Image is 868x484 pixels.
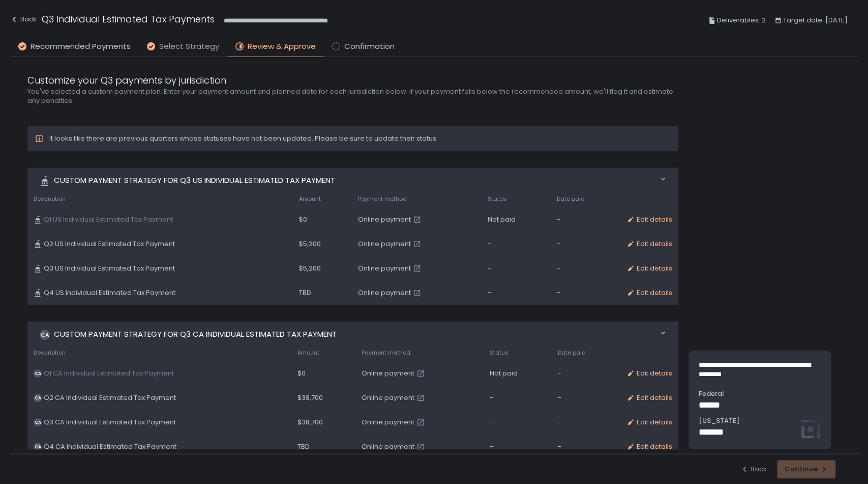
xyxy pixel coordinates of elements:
[558,418,614,427] div: -
[490,369,546,378] div: Not paid
[626,239,672,249] button: Edit details
[27,73,226,87] span: Customize your Q3 payments by jurisdiction
[299,288,311,298] span: TBD
[358,239,411,249] span: Online payment
[44,418,176,427] span: Q3 CA Individual Estimated Tax Payment
[490,349,508,357] span: Status
[740,465,767,474] button: Back
[490,442,546,451] div: -
[557,264,614,273] div: -
[558,349,586,357] span: Date paid
[626,215,672,224] button: Edit details
[34,195,66,203] span: Description
[299,239,321,249] span: $5,200
[34,444,41,450] text: CA
[362,442,414,451] span: Online payment
[557,239,614,249] div: -
[40,331,49,338] text: CA
[699,416,821,425] span: [US_STATE]
[299,264,321,273] span: $5,200
[626,264,672,273] button: Edit details
[488,195,506,203] span: Status
[44,264,175,273] span: Q3 US Individual Estimated Tax Payment
[558,442,614,451] div: -
[297,369,306,378] span: $0
[358,195,407,203] span: Payment method
[362,349,410,357] span: Payment method
[626,288,672,298] button: Edit details
[49,134,438,143] div: It looks like there are previous quarters whose statuses have not been updated. Please be sure to...
[297,418,323,427] span: $38,700
[717,14,766,26] span: Deliverables: 2
[34,370,41,377] text: CA
[488,264,545,273] div: -
[362,393,414,402] span: Online payment
[31,41,131,52] span: Recommended Payments
[54,329,337,340] span: Custom Payment strategy for Q3 CA Individual Estimated Tax Payment
[10,13,37,25] div: Back
[358,264,411,273] span: Online payment
[44,288,175,298] span: Q4 US Individual Estimated Tax Payment
[34,349,66,357] span: Description
[557,288,614,298] div: -
[54,175,335,186] span: Custom Payment strategy for Q3 US Individual Estimated Tax Payment
[34,419,41,425] text: CA
[558,393,614,402] div: -
[358,215,411,224] span: Online payment
[10,12,37,29] button: Back
[362,369,414,378] span: Online payment
[488,288,545,298] div: -
[44,393,176,402] span: Q2 CA Individual Estimated Tax Payment
[44,239,175,249] span: Q2 US Individual Estimated Tax Payment
[626,418,672,427] button: Edit details
[358,288,411,298] span: Online payment
[626,369,672,378] button: Edit details
[299,215,307,224] span: $0
[297,442,310,451] span: TBD
[626,442,672,451] button: Edit details
[488,239,545,249] div: -
[248,41,316,52] span: Review & Approve
[297,349,319,357] span: Amount
[42,12,215,26] h1: Q3 Individual Estimated Tax Payments
[557,195,585,203] span: Date paid
[27,87,678,105] h2: You've selected a custom payment plan. Enter your payment amount and planned date for each jurisd...
[299,195,321,203] span: Amount
[44,369,174,378] span: Q1 CA Individual Estimated Tax Payment
[490,418,546,427] div: -
[490,393,546,402] div: -
[362,418,414,427] span: Online payment
[159,41,219,52] span: Select Strategy
[44,215,173,224] span: Q1 US Individual Estimated Tax Payment
[488,215,545,224] div: Not paid
[626,393,672,402] button: Edit details
[344,41,395,52] span: Confirmation
[558,369,614,378] div: -
[557,215,614,224] div: -
[783,14,848,26] span: Target date: [DATE]
[44,442,176,451] span: Q4 CA Individual Estimated Tax Payment
[34,395,41,401] text: CA
[699,389,821,398] span: Federal
[297,393,323,402] span: $38,700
